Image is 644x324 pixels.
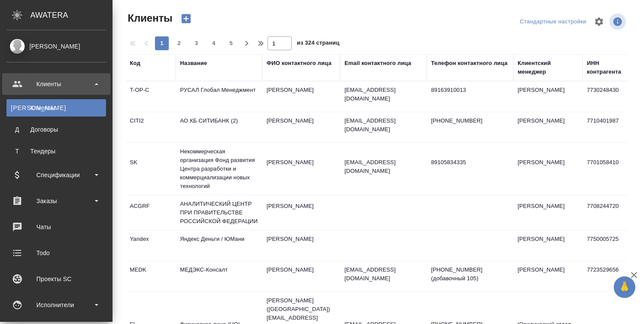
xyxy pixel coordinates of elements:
td: [PERSON_NAME] [262,261,340,292]
span: 5 [224,39,238,48]
div: Клиенты [6,78,106,91]
span: Посмотреть информацию [609,13,628,30]
td: [PERSON_NAME] [513,112,583,143]
div: [PERSON_NAME] [6,42,106,51]
span: 4 [207,39,221,48]
td: T-OP-C [126,81,176,112]
div: AWATERA [30,6,113,24]
td: [PERSON_NAME] [513,198,583,228]
div: ИНН контрагента [587,59,628,76]
td: МЕДЭКС-Консалт [176,261,262,292]
div: Исполнители [6,298,106,311]
div: Телефон контактного лица [431,59,508,68]
td: [PERSON_NAME] [262,230,340,261]
td: [PERSON_NAME] [262,154,340,184]
td: ACGRF [126,198,176,228]
div: Спецификации [6,168,106,181]
span: из 324 страниц [297,38,339,50]
td: [PERSON_NAME] [262,112,340,143]
div: Название [180,59,207,68]
span: 🙏 [617,278,632,296]
button: 🙏 [614,276,635,298]
td: 7701058410 [583,154,633,184]
div: Чаты [6,220,106,233]
td: SK [126,154,176,184]
button: 5 [224,36,238,50]
td: Yandex [126,230,176,261]
a: Чаты [2,216,110,238]
a: [PERSON_NAME]Клиенты [6,99,106,117]
td: Яндекс Деньги / ЮМани [176,230,262,261]
td: MEDK [126,261,176,292]
td: [PERSON_NAME] [513,261,583,292]
a: ТТендеры [6,143,106,160]
p: [EMAIL_ADDRESS][DOMAIN_NAME] [345,266,422,283]
div: ФИО контактного лица [267,59,332,68]
td: [PERSON_NAME] [513,230,583,261]
td: [PERSON_NAME] [262,81,340,112]
p: 89163910013 [431,86,509,94]
span: 3 [190,39,203,48]
button: 2 [172,36,186,50]
p: [EMAIL_ADDRESS][DOMAIN_NAME] [345,158,422,175]
td: [PERSON_NAME] [262,198,340,228]
div: split button [518,15,589,29]
p: 89105834335 [431,158,509,167]
a: Todo [2,242,110,264]
span: Настроить таблицу [589,11,609,32]
div: Проекты SC [6,272,106,285]
p: [PHONE_NUMBER] [431,117,509,125]
td: [PERSON_NAME] [513,81,583,112]
p: [EMAIL_ADDRESS][DOMAIN_NAME] [345,117,422,134]
div: Заказы [6,194,106,207]
div: Todo [6,246,106,259]
div: Email контактного лица [345,59,411,68]
td: РУСАЛ Глобал Менеджмент [176,81,262,112]
span: 2 [172,39,186,48]
td: АО КБ СИТИБАНК (2) [176,112,262,143]
div: Клиенты [11,104,102,112]
p: [EMAIL_ADDRESS][DOMAIN_NAME] [345,86,422,103]
td: 7708244720 [583,198,633,228]
a: ДДоговоры [6,121,106,138]
button: 3 [190,36,203,50]
td: 7730248430 [583,81,633,112]
td: 7723529656 [583,261,633,292]
td: 7750005725 [583,230,633,261]
td: Некоммерческая организация Фонд развития Центра разработки и коммерциализации новых технологий [176,143,262,195]
div: Договоры [11,125,102,134]
button: 4 [207,36,221,50]
p: [PHONE_NUMBER] (добавочный 105) [431,266,509,283]
td: CITI2 [126,112,176,143]
a: Проекты SC [2,268,110,290]
button: Создать [176,11,196,26]
td: 7710401987 [583,112,633,143]
div: Код [130,59,140,68]
div: Тендеры [11,147,102,156]
span: Клиенты [126,11,172,25]
div: Клиентский менеджер [518,59,578,76]
td: АНАЛИТИЧЕСКИЙ ЦЕНТР ПРИ ПРАВИТЕЛЬСТВЕ РОССИЙСКОЙ ФЕДЕРАЦИИ [176,195,262,230]
td: [PERSON_NAME] [513,154,583,184]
